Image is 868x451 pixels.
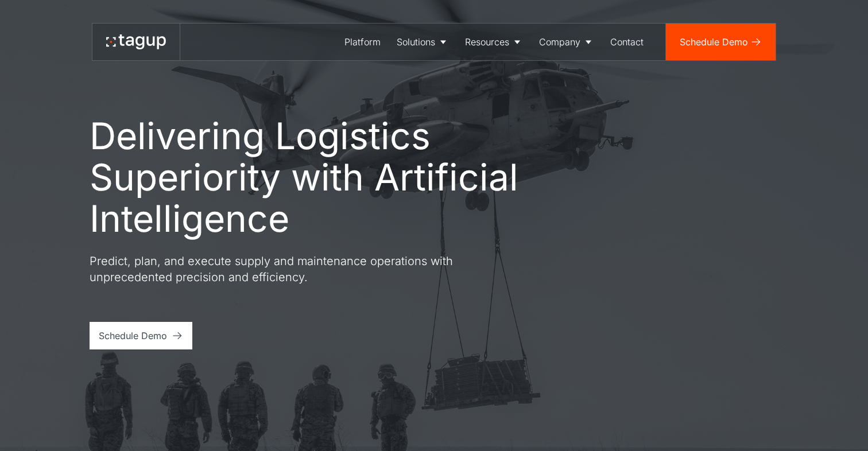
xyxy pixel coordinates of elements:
a: Schedule Demo [90,322,192,349]
a: Solutions [389,24,457,60]
a: Platform [336,24,389,60]
p: Predict, plan, and execute supply and maintenance operations with unprecedented precision and eff... [90,253,503,285]
a: Contact [602,24,652,60]
div: Contact [610,35,644,49]
a: Company [531,24,602,60]
h1: Delivering Logistics Superiority with Artificial Intelligence [90,115,572,239]
div: Schedule Demo [680,35,748,49]
div: Resources [465,35,509,49]
div: Schedule Demo [99,329,167,343]
a: Schedule Demo [666,24,776,60]
a: Resources [457,24,531,60]
div: Company [539,35,580,49]
div: Platform [344,35,381,49]
div: Solutions [397,35,435,49]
